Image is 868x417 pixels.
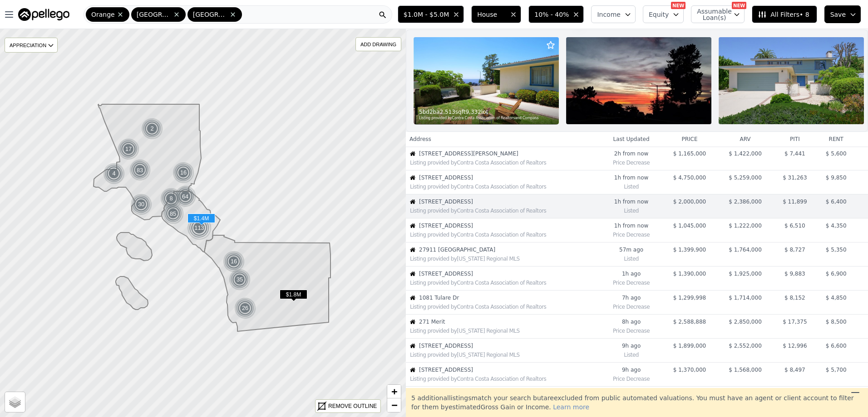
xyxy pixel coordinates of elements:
[160,188,182,209] img: g1.png
[410,199,415,204] img: House
[673,367,706,373] span: $ 1,370,000
[356,38,401,51] div: ADD DRAWING
[162,202,185,225] img: g2.png
[601,132,661,146] th: Last Updated
[604,157,658,166] div: Price Decrease
[410,151,415,156] img: House
[223,251,245,272] img: g1.png
[398,5,464,23] button: $1.0M - $5.0M
[410,343,415,349] img: House
[410,207,600,214] div: Listing provided by Contra Costa Association of Realtors
[673,271,706,277] span: $ 1,390,000
[404,10,449,19] span: $1.0M - $5.0M
[410,247,415,252] img: House
[604,270,658,277] time: 2025-08-12 15:34
[419,342,600,349] span: [STREET_ADDRESS]
[826,367,847,373] span: $ 5,700
[729,367,762,373] span: $ 1,568,000
[391,399,397,411] span: −
[162,202,185,225] div: 85
[729,343,762,349] span: $ 2,552,000
[328,402,377,410] div: REMOVE OUTLINE
[128,159,152,182] div: 83
[234,297,256,319] img: g1.png
[817,132,856,146] th: rent
[440,108,455,116] span: 2,513
[187,216,212,240] img: g3.png
[826,223,847,229] span: $ 4,350
[566,37,711,124] img: Property Photo 2
[604,229,658,238] div: Price Decrease
[118,138,139,160] div: 17
[729,150,762,157] span: $ 1,422,000
[783,175,807,181] span: $ 31,263
[691,5,745,23] button: Assumable Loan(s)
[130,194,153,215] img: g1.png
[604,373,658,383] div: Price Decrease
[234,297,256,319] div: 26
[410,295,415,301] img: House
[406,388,868,417] div: 5 additional listing s match your search but are excluded from public automated valuations. You m...
[419,108,554,116] div: 5 bd 2 ba sqft lot
[173,162,194,184] div: 16
[410,351,600,359] div: Listing provided by [US_STATE] Regional MLS
[604,349,658,359] div: Listed
[387,385,401,398] a: Zoom in
[719,37,864,124] img: Property Photo 3
[783,343,807,349] span: $ 12,996
[223,251,245,272] div: 16
[597,10,621,19] span: Income
[729,175,762,181] span: $ 5,259,000
[662,132,718,146] th: price
[410,279,600,286] div: Listing provided by Contra Costa Association of Realtors
[673,343,706,349] span: $ 1,899,000
[826,199,847,205] span: $ 6,400
[280,290,307,299] span: $1.8M
[604,301,658,310] div: Price Decrease
[784,223,805,229] span: $ 6,510
[826,150,847,157] span: $ 5,600
[187,216,212,240] div: 113
[649,10,669,19] span: Equity
[477,10,506,19] span: House
[826,319,847,325] span: $ 8,500
[604,181,658,190] div: Listed
[419,246,600,253] span: 27911 [GEOGRAPHIC_DATA]
[141,118,163,140] div: 2
[174,185,197,208] img: g2.png
[673,247,706,253] span: $ 1,399,900
[604,174,658,181] time: 2025-08-12 18:06
[673,319,706,325] span: $ 2,588,888
[419,198,600,205] span: [STREET_ADDRESS]
[604,246,658,253] time: 2025-08-12 15:56
[174,185,197,208] div: 64
[5,392,25,412] a: Layers
[410,319,415,325] img: House
[534,10,569,19] span: 10% - 40%
[784,295,805,301] span: $ 8,152
[419,150,600,157] span: [STREET_ADDRESS][PERSON_NAME]
[130,194,152,215] div: 30
[410,159,600,166] div: Listing provided by Contra Costa Association of Realtors
[410,223,415,228] img: House
[783,199,807,205] span: $ 11,899
[229,269,251,291] div: 35
[91,10,115,19] span: Orange
[410,327,600,335] div: Listing provided by [US_STATE] Regional MLS
[784,150,805,157] span: $ 7,441
[419,270,600,277] span: [STREET_ADDRESS]
[591,5,636,23] button: Income
[604,318,658,325] time: 2025-08-12 08:24
[783,319,807,325] span: $ 17,375
[410,271,415,276] img: House
[5,38,58,53] div: APPRECIATION
[410,231,600,238] div: Listing provided by Contra Costa Association of Realtors
[419,222,600,229] span: [STREET_ADDRESS]
[784,247,805,253] span: $ 8,727
[419,366,600,373] span: [STREET_ADDRESS]
[732,2,746,9] div: NEW
[784,367,805,373] span: $ 8,497
[410,183,600,190] div: Listing provided by Contra Costa Association of Realtors
[414,37,559,124] img: Property Photo 1
[604,222,658,229] time: 2025-08-12 18:06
